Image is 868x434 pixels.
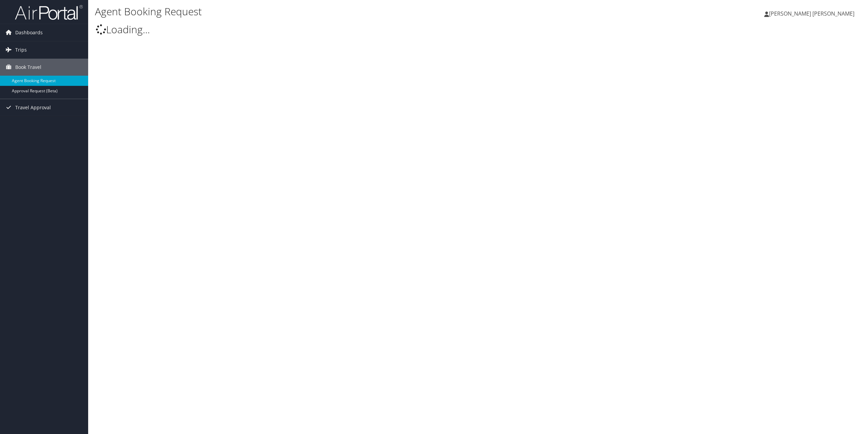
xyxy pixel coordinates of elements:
span: Travel Approval [15,99,51,116]
h1: Agent Booking Request [95,4,606,19]
a: [PERSON_NAME] [PERSON_NAME] [764,3,861,24]
span: Trips [15,41,27,58]
span: Loading... [96,22,150,36]
img: airportal-logo.png [15,4,83,20]
span: [PERSON_NAME] [PERSON_NAME] [769,10,854,17]
span: Dashboards [15,24,43,41]
span: Book Travel [15,59,41,76]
